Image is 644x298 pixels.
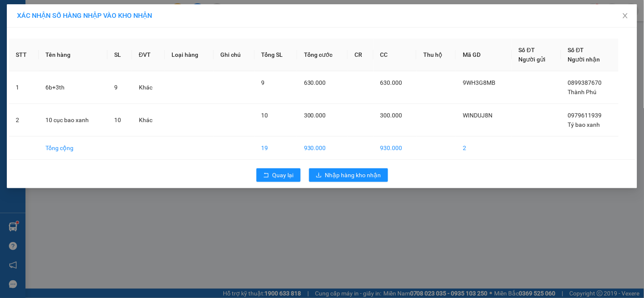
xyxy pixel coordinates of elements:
[374,136,416,160] td: 930.000
[568,56,600,63] span: Người nhận
[9,71,39,104] td: 1
[262,112,268,119] span: 10
[39,71,107,104] td: 6b+3th
[568,89,597,95] span: Thành Phú
[309,168,388,182] button: downloadNhập hàng kho nhận
[9,39,39,71] th: STT
[622,12,629,19] span: close
[297,39,348,71] th: Tổng cước
[76,23,107,29] span: [DATE] 10:11
[519,47,535,53] span: Số ĐT
[325,170,381,180] span: Nhập hàng kho nhận
[568,47,584,53] span: Số ĐT
[132,71,165,104] td: Khác
[76,58,154,73] span: 1TH+1HỒ SƠ
[273,170,294,180] span: Quay lại
[165,39,214,71] th: Loại hàng
[463,112,492,119] span: WINDUJ8N
[374,39,416,71] th: CC
[256,168,301,182] button: rollbackQuay lại
[463,79,495,86] span: 9WH3G8MB
[304,79,326,86] span: 630.000
[255,39,297,71] th: Tổng SL
[316,172,322,179] span: download
[297,136,348,160] td: 930.000
[263,172,269,179] span: rollback
[568,79,602,86] span: 0899387670
[39,39,107,71] th: Tên hàng
[114,117,121,123] span: 10
[9,104,39,136] td: 2
[380,79,402,86] span: 630.000
[107,39,132,71] th: SL
[114,84,118,91] span: 9
[22,6,57,19] b: Cô Hai
[132,104,165,136] td: Khác
[416,39,456,71] th: Thu hộ
[214,39,255,71] th: Ghi chú
[456,136,512,160] td: 2
[568,121,600,128] span: Tý bao xanh
[39,136,107,160] td: Tổng cộng
[132,39,165,71] th: ĐVT
[456,39,512,71] th: Mã GD
[380,112,402,119] span: 300.000
[39,104,107,136] td: 10 cục bao xanh
[519,56,546,63] span: Người gửi
[76,46,106,56] span: AyunPa
[304,112,326,119] span: 300.000
[4,26,48,39] h2: 7AW9BDZR
[76,32,92,42] span: Gửi:
[568,112,602,119] span: 0979611939
[17,11,152,19] span: XÁC NHẬN SỐ HÀNG NHẬP VÀO KHO NHẬN
[348,39,373,71] th: CR
[262,79,265,86] span: 9
[613,4,637,28] button: Close
[255,136,297,160] td: 19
